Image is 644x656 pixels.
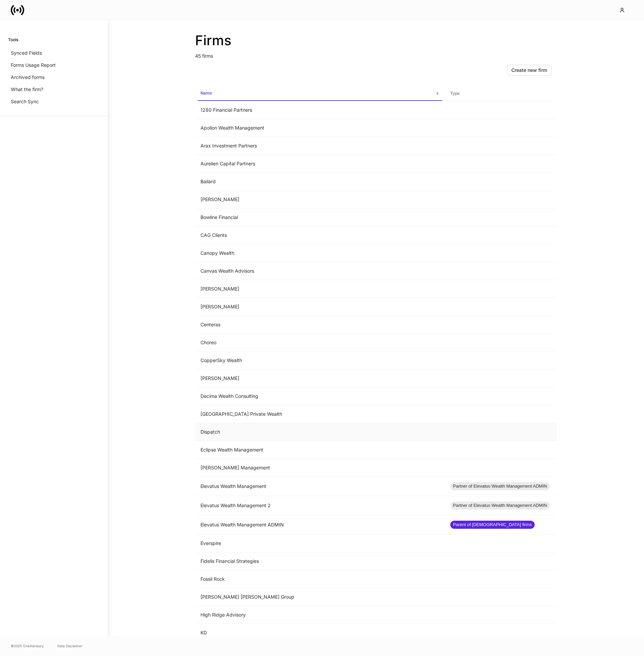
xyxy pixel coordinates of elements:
td: Elevatus Wealth Management ADMIN [195,515,445,535]
td: Decima Wealth Consulting [195,387,445,405]
td: CAG Clients [195,226,445,244]
td: [PERSON_NAME] [195,280,445,298]
td: Centeras [195,316,445,334]
td: Canvas Wealth Advisors [195,262,445,280]
a: What the firm? [8,83,100,95]
span: Type [448,87,554,101]
a: Forms Usage Report [8,59,100,71]
td: Arax Investment Partners [195,137,445,155]
span: Name [198,86,442,101]
td: Dispatch [195,423,445,441]
td: Bowline Financial [195,209,445,226]
td: [PERSON_NAME] [195,191,445,209]
td: Bailard [195,173,445,191]
p: Forms Usage Report [11,62,56,69]
td: Canopy Wealth [195,244,445,262]
div: Create new firm [511,68,547,73]
td: 1280 Financial Partners [195,101,445,119]
h6: Type [450,90,460,97]
td: [PERSON_NAME] [PERSON_NAME] Group [195,588,445,606]
a: Archived forms [8,71,100,83]
td: High Ridge Advisory [195,606,445,624]
h2: Firms [195,32,557,49]
span: Partner of Elevatus Wealth Management ADMIN [450,502,550,509]
td: Elevatus Wealth Management 2 [195,496,445,515]
span: Parent of [DEMOGRAPHIC_DATA] firms [450,521,535,528]
td: [PERSON_NAME] Management [195,459,445,477]
p: 45 firms [195,49,557,59]
h6: Tools [8,36,18,43]
p: What the firm? [11,86,43,93]
a: Synced Fields [8,47,100,59]
td: Apollon Wealth Management [195,119,445,137]
td: Aurelien Capital Partners [195,155,445,173]
p: Archived forms [11,74,45,81]
h6: Name [200,90,212,96]
td: Fidelis Financial Strategies [195,552,445,570]
td: Fossil Rock [195,570,445,588]
td: [PERSON_NAME] [195,370,445,387]
button: Create new firm [507,65,552,76]
td: Choreo [195,334,445,352]
td: CopperSky Wealth [195,352,445,370]
span: © 2025 OneAdvisory [11,643,44,649]
td: [PERSON_NAME] [195,298,445,316]
td: Eclipse Wealth Management [195,441,445,459]
a: Search Sync [8,95,100,108]
span: Partner of Elevatus Wealth Management ADMIN [450,483,550,490]
p: Synced Fields [11,50,42,56]
a: Data Disclaimer [57,643,82,649]
p: Search Sync [11,98,39,105]
td: [GEOGRAPHIC_DATA] Private Wealth [195,405,445,423]
td: Everspire [195,535,445,552]
td: Elevatus Wealth Management [195,477,445,496]
td: KD [195,624,445,642]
